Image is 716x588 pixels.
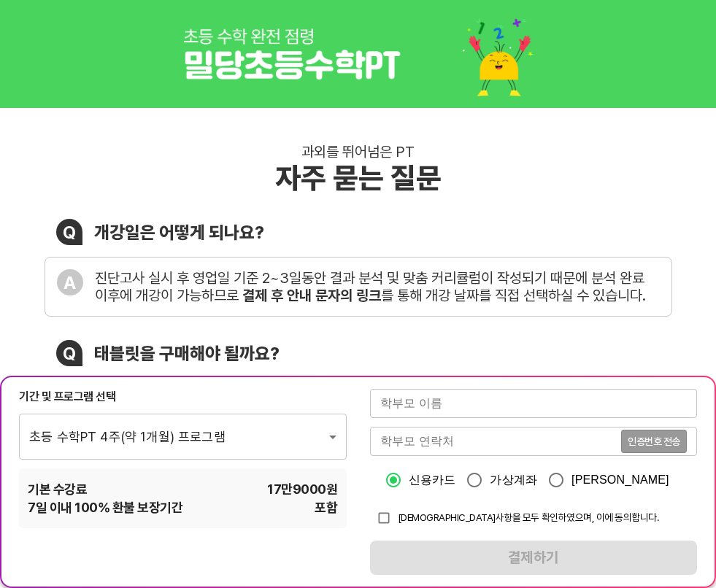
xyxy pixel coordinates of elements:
span: [DEMOGRAPHIC_DATA]사항을 모두 확인하였으며, 이에 동의합니다. [398,511,659,523]
div: Q [56,219,82,245]
div: 과외를 뛰어넘은 PT [301,143,415,160]
div: 개강일은 어떻게 되나요? [94,222,264,243]
span: 7 일 이내 100% 환불 보장기간 [28,498,182,517]
div: 기간 및 프로그램 선택 [19,389,347,405]
span: 가상계좌 [490,471,537,489]
div: 초등 수학PT 4주(약 1개월) 프로그램 [19,414,347,459]
input: 학부모 이름을 입력해주세요 [370,389,698,418]
img: 1 [183,12,534,96]
span: 17만9000 원 [267,480,337,498]
div: Q [56,340,82,366]
span: 포함 [315,498,337,517]
span: 기본 수강료 [28,480,87,498]
span: [PERSON_NAME] [571,471,669,489]
div: 진단고사 실시 후 영업일 기준 2~3일동안 결과 분석 및 맞춤 커리큘럼이 작성되기 때문에 분석 완료 이후에 개강이 가능하므로 를 통해 개강 날짜를 직접 선택하실 수 있습니다. [95,269,660,304]
div: 자주 묻는 질문 [275,160,442,196]
input: 학부모 연락처를 입력해주세요 [370,427,621,456]
div: A [57,269,83,295]
span: 신용카드 [409,471,456,489]
div: 태블릿을 구매해야 될까요? [94,343,280,364]
b: 결제 후 안내 문자의 링크 [242,287,381,304]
